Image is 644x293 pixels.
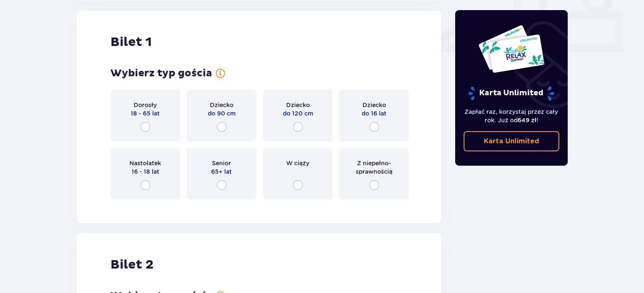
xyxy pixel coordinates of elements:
[110,257,153,273] h2: Bilet 2
[131,109,160,118] span: 18 - 65 lat
[362,109,386,118] span: do 16 lat
[211,167,232,176] span: 65+ lat
[467,86,555,101] p: Karta Unlimited
[210,101,233,109] span: Dziecko
[362,101,386,109] span: Dziecko
[484,137,539,146] p: Karta Unlimited
[110,67,212,80] h3: Wybierz typ gościa
[129,159,161,167] span: Nastolatek
[347,159,401,176] span: Z niepełno­sprawnością
[283,109,313,118] span: do 120 cm
[212,159,231,167] span: Senior
[131,167,159,176] span: 16 - 18 lat
[478,24,545,73] img: Dwie karty całoroczne do Suntago z napisem 'UNLIMITED RELAX', na białym tle z tropikalnymi liśćmi...
[134,101,157,109] span: Dorosły
[208,109,236,118] span: do 90 cm
[464,131,560,151] a: Karta Unlimited
[286,101,310,109] span: Dziecko
[518,117,537,124] span: 649 zł
[286,159,309,167] span: W ciąży
[110,34,152,50] h2: Bilet 1
[464,108,560,124] p: Zapłać raz, korzystaj przez cały rok. Już od !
